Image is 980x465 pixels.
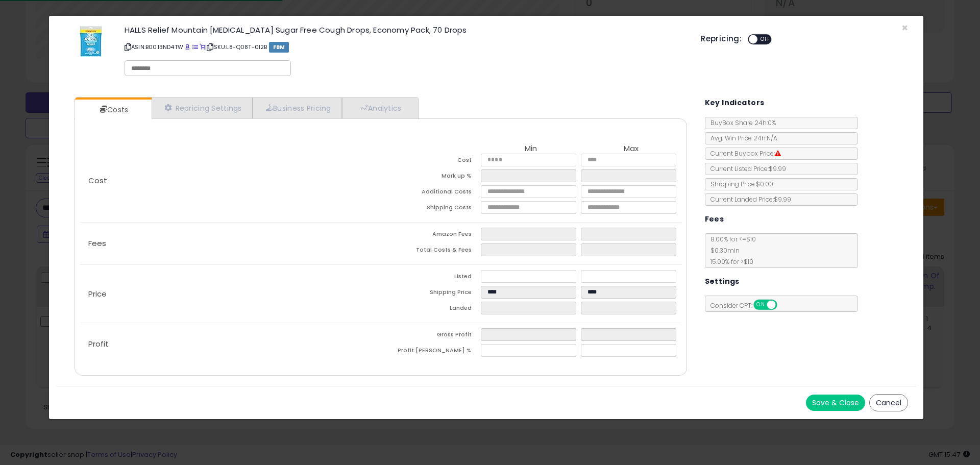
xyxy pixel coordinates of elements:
[125,39,685,55] p: ASIN: B0013ND4TW | SKU: L8-Q08T-0I2B
[775,151,781,157] i: Suppressed Buy Box
[705,213,724,226] h5: Fees
[381,302,481,317] td: Landed
[705,246,740,255] span: $0.30 min
[705,301,791,310] span: Consider CPT:
[381,328,481,344] td: Gross Profit
[381,243,481,259] td: Total Costs & Fees
[381,270,481,286] td: Listed
[381,344,481,360] td: Profit [PERSON_NAME] %
[342,97,418,118] a: Analytics
[581,144,681,154] th: Max
[381,154,481,169] td: Cost
[705,195,791,204] span: Current Landed Price: $9.99
[705,164,786,173] span: Current Listed Price: $9.99
[381,201,481,217] td: Shipping Costs
[80,340,381,348] p: Profit
[80,239,381,248] p: Fees
[80,177,381,185] p: Cost
[481,144,581,154] th: Min
[705,235,756,266] span: 8.00 % for <= $10
[705,275,740,288] h5: Settings
[185,43,190,51] a: BuyBox page
[701,35,742,43] h5: Repricing:
[754,301,767,309] span: ON
[125,26,685,34] h3: HALLS Relief Mountain [MEDICAL_DATA] Sugar Free Cough Drops, Economy Pack, 70 Drops
[192,43,198,51] a: All offer listings
[80,290,381,298] p: Price
[381,228,481,243] td: Amazon Fees
[269,42,289,53] span: FBM
[200,43,205,51] a: Your listing only
[705,118,776,127] span: BuyBox Share 24h: 0%
[806,395,865,411] button: Save & Close
[381,169,481,185] td: Mark up %
[75,100,151,120] a: Costs
[705,134,777,142] span: Avg. Win Price 24h: N/A
[152,97,253,118] a: Repricing Settings
[757,35,774,44] span: OFF
[381,185,481,201] td: Additional Costs
[869,394,908,411] button: Cancel
[705,149,781,158] span: Current Buybox Price:
[705,180,773,188] span: Shipping Price: $0.00
[253,97,342,118] a: Business Pricing
[775,301,792,309] span: OFF
[901,20,908,35] span: ×
[76,26,106,57] img: 41pEQrhOdVL._SL60_.jpg
[381,286,481,302] td: Shipping Price
[705,96,765,109] h5: Key Indicators
[705,257,753,266] span: 15.00 % for > $10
